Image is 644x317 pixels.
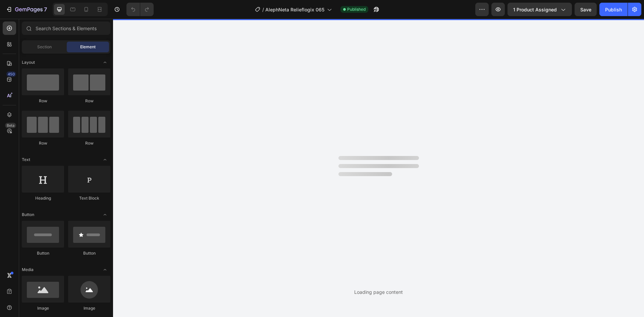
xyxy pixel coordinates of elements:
button: Publish [599,3,628,16]
div: Heading [22,195,64,201]
span: Media [22,267,34,273]
div: Image [68,305,110,311]
span: Toggle open [100,57,110,68]
div: Loading page content [354,288,403,296]
div: Publish [605,6,622,13]
div: Image [22,305,64,311]
span: Published [347,6,366,12]
p: 7 [44,5,47,13]
div: Row [68,140,110,146]
span: Toggle open [100,154,110,165]
span: Toggle open [100,264,110,275]
button: Save [575,3,597,16]
div: Row [22,140,64,146]
span: AlephNeta Relieflogix 065 [265,6,324,13]
span: Text [22,157,30,163]
div: 450 [6,71,16,77]
input: Search Sections & Elements [22,21,110,35]
button: 7 [3,3,50,16]
span: Layout [22,59,35,65]
div: Button [22,250,64,256]
div: Button [68,250,110,256]
div: Row [68,98,110,104]
div: Beta [5,123,16,128]
span: / [262,6,264,13]
span: 1 product assigned [513,6,557,13]
div: Text Block [68,195,110,201]
div: Row [22,98,64,104]
button: 1 product assigned [507,3,572,16]
span: Element [80,44,96,50]
span: Section [37,44,52,50]
span: Button [22,212,34,218]
span: Toggle open [100,209,110,220]
div: Undo/Redo [126,3,154,16]
span: Save [580,7,591,12]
